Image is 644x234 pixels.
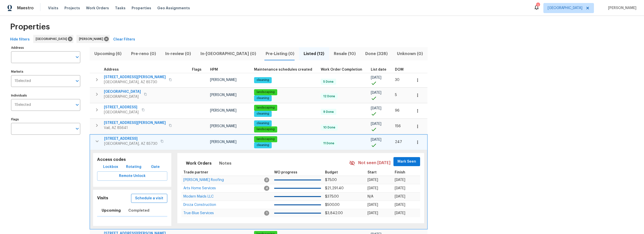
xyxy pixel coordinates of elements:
span: 4 [264,186,269,191]
h5: Access codes [97,157,167,162]
label: Markets [11,70,80,73]
span: 1 Selected [15,79,31,83]
span: Upcoming (6) [93,50,123,57]
span: 156 [395,124,401,128]
button: Mark Seen [393,157,420,166]
a: Droza Construction [183,203,216,206]
span: [DATE] [371,138,381,142]
span: Clear Filters [113,36,135,43]
span: [PERSON_NAME] [210,109,236,112]
span: 1 Selected [15,103,31,107]
label: Address [11,46,80,49]
span: [DATE] [368,203,378,207]
span: [DATE] [371,107,381,110]
span: cleaning [255,143,271,147]
span: Arts Home Services [183,186,216,190]
span: [GEOGRAPHIC_DATA] [36,36,69,41]
span: [GEOGRAPHIC_DATA] [104,89,141,94]
span: [DATE] [395,203,405,207]
span: [STREET_ADDRESS] [104,105,139,110]
span: Notes [219,160,231,167]
span: [PERSON_NAME] [210,93,236,97]
span: Upcoming [102,207,121,214]
span: 30 [395,78,399,82]
span: Mark Seen [397,159,416,165]
div: [GEOGRAPHIC_DATA] [33,35,73,43]
span: Properties [10,24,50,29]
span: [DATE] [368,178,378,182]
span: [PERSON_NAME] [210,124,236,128]
a: [PERSON_NAME] Roofing [183,178,224,181]
span: Address [104,68,119,71]
span: 10 Done [321,125,337,130]
div: [PERSON_NAME] [76,35,110,43]
span: In-review (0) [164,50,193,57]
button: Rotating [124,162,143,172]
button: Clear Filters [111,35,137,44]
span: List date [371,68,386,71]
span: Work Orders [86,6,109,11]
button: Schedule a visit [131,194,167,203]
span: Vail, AZ 85641 [104,125,166,130]
span: 247 [395,140,402,144]
span: Visits [48,6,58,11]
a: Arts Home Services [183,187,216,190]
span: landscaping [255,137,277,141]
span: Resale (10) [332,50,357,57]
span: [GEOGRAPHIC_DATA] [104,110,139,115]
span: landscaping [255,90,277,94]
span: True-Blue Services [183,211,214,215]
h5: Visits [97,196,108,201]
button: Lockbox [101,162,120,172]
span: 9 Done [321,110,336,114]
span: [PERSON_NAME] [210,78,236,82]
span: Properties [132,6,151,11]
span: Flags [192,68,202,71]
span: [DATE] [395,195,405,198]
span: Done (328) [364,50,389,57]
span: 1 [264,211,269,216]
span: [GEOGRAPHIC_DATA], AZ 85730 [104,80,166,85]
span: Projects [64,6,80,11]
span: cleaning [255,121,271,125]
span: Trade partner [183,171,208,174]
span: Maintenance schedules created [254,68,312,71]
span: [DATE] [395,178,405,182]
span: [DATE] [371,76,381,79]
button: Open [74,54,81,61]
span: HPM [210,68,218,71]
div: 1 [536,3,540,8]
a: Modern Maids LLC [183,195,214,198]
span: $75.00 [325,178,337,182]
span: [GEOGRAPHIC_DATA] [104,94,141,99]
span: cleaning [255,78,271,82]
span: [DATE] [371,122,381,126]
span: 96 [395,109,399,112]
span: $500.00 [325,203,340,207]
span: Lockbox [103,164,118,170]
span: 11 Done [321,141,336,146]
span: [PERSON_NAME] [606,6,636,11]
label: Individuals [11,94,80,97]
span: [STREET_ADDRESS] [104,136,157,141]
span: [DATE] [395,186,405,190]
span: Start [368,171,377,174]
span: Work Orders [186,160,212,167]
span: Pre-reno (0) [129,50,158,57]
span: Gate [149,164,162,170]
span: WO progress [274,171,297,174]
span: Geo Assignments [157,6,190,11]
span: [STREET_ADDRESS][PERSON_NAME] [104,120,166,125]
span: [STREET_ADDRESS][PERSON_NAME] [104,75,166,80]
span: Modern Maids LLC [183,195,214,198]
span: 12 Done [321,94,337,99]
span: landscaping [255,127,277,131]
span: $3,842.00 [325,211,343,215]
span: [DATE] [368,211,378,215]
span: Work Order Completion [321,68,362,71]
span: 5 Done [321,80,336,84]
span: $21,291.40 [325,186,344,190]
span: Finish [395,171,405,174]
span: Maestro [17,6,34,11]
